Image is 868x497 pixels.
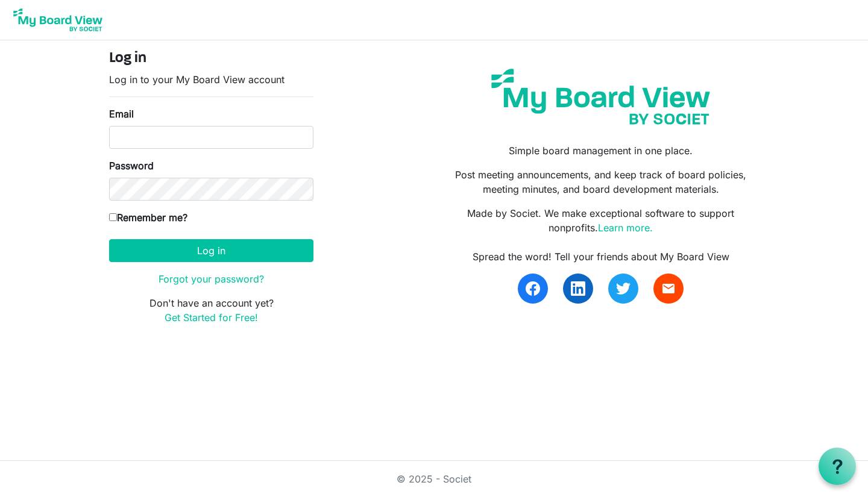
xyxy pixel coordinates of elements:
[10,5,106,35] img: My Board View Logo
[397,473,471,485] a: © 2025 - Societ
[109,50,313,67] h4: Log in
[653,274,684,304] a: email
[526,281,540,296] img: facebook.svg
[109,213,117,221] input: Remember me?
[109,72,313,87] p: Log in to your My Board View account
[661,281,676,296] span: email
[443,143,759,158] p: Simple board management in one place.
[159,273,264,285] a: Forgot your password?
[165,311,258,324] a: Get Started for Free!
[109,210,187,225] label: Remember me?
[443,167,759,196] p: Post meeting announcements, and keep track of board policies, meeting minutes, and board developm...
[109,296,313,325] p: Don't have an account yet?
[109,107,134,121] label: Email
[616,281,631,296] img: twitter.svg
[443,249,759,264] div: Spread the word! Tell your friends about My Board View
[571,281,585,296] img: linkedin.svg
[443,206,759,235] p: Made by Societ. We make exceptional software to support nonprofits.
[109,239,313,262] button: Log in
[109,158,154,173] label: Password
[598,222,653,234] a: Learn more.
[482,60,719,134] img: my-board-view-societ.svg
